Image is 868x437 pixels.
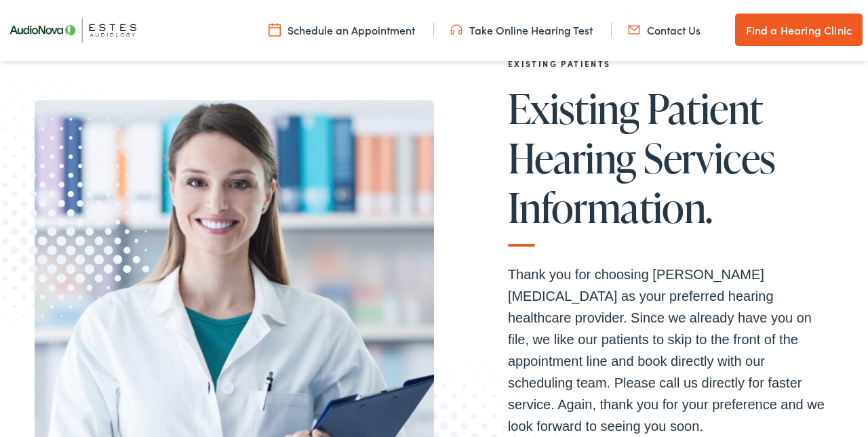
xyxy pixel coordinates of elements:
[508,264,833,437] p: Thank you for choosing [PERSON_NAME] [MEDICAL_DATA] as your preferred hearing healthcare provider...
[508,136,636,180] span: Hearing
[735,14,863,46] a: Find a Hearing Clinic
[644,136,775,180] span: Services
[508,185,713,230] span: Information.
[450,22,593,37] a: Take Online Hearing Test
[647,86,764,131] span: Patient
[628,22,701,37] a: Contact Us
[628,22,640,37] img: utility icon
[450,22,462,37] img: utility icon
[508,59,833,68] h2: EXISTING PATIENTS
[269,22,281,37] img: utility icon
[508,86,639,131] span: Existing
[269,22,415,37] a: Schedule an Appointment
